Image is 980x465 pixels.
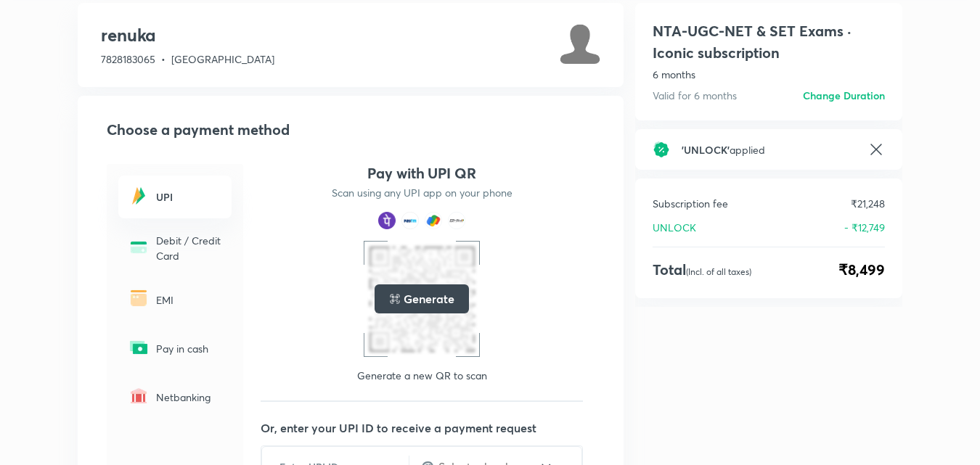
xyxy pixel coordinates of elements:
p: EMI [156,292,223,308]
p: Pay in cash [156,341,223,356]
p: (Incl. of all taxes) [686,266,751,277]
span: • [161,52,166,66]
h4: Pay with UPI QR [367,164,476,183]
img: - [127,287,150,310]
p: Subscription fee [653,196,728,211]
p: Debit / Credit Card [156,233,223,263]
img: payment method [378,212,396,229]
p: Generate a new QR to scan [357,369,487,383]
span: 7828183065 [101,52,155,66]
p: 6 months [653,67,885,82]
img: - [127,184,150,207]
span: [GEOGRAPHIC_DATA] [171,52,274,66]
p: ₹21,248 [851,196,885,211]
p: UNLOCK [653,220,696,235]
p: Netbanking [156,390,223,405]
img: - [127,336,150,359]
img: Avatar [560,23,600,64]
img: loading.. [389,293,401,305]
img: payment method [401,212,419,229]
img: - [127,236,150,259]
span: ₹8,499 [838,259,885,281]
p: Valid for 6 months [653,88,737,103]
p: - ₹12,749 [844,220,885,235]
img: - [127,384,150,408]
span: ' UNLOCK ' [682,143,730,157]
h3: renuka [101,23,274,46]
h6: UPI [156,189,223,205]
h4: Total [653,259,751,281]
p: Scan using any UPI app on your phone [332,186,513,200]
h6: Change Duration [803,88,885,103]
p: Or, enter your UPI ID to receive a payment request [261,419,600,437]
h5: Generate [404,290,454,308]
img: payment method [425,212,442,229]
h1: NTA-UGC-NET & SET Exams · Iconic subscription [653,20,885,64]
img: payment method [448,212,465,229]
h2: Choose a payment method [107,119,600,141]
h6: applied [682,142,856,157]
